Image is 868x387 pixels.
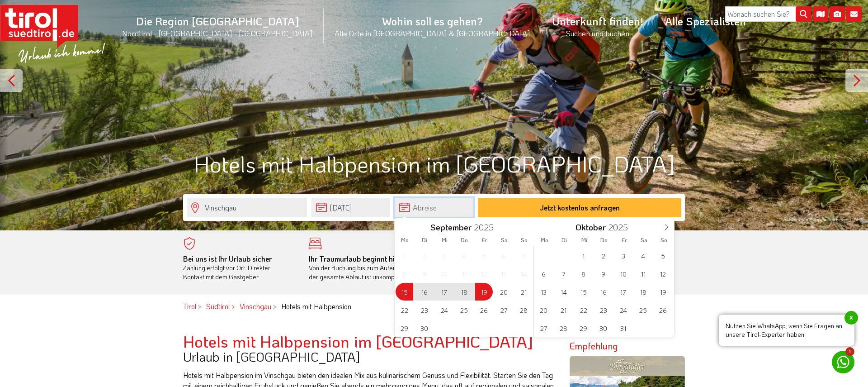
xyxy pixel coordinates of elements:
[554,237,574,243] span: Di
[475,247,493,264] span: September 5, 2025
[606,221,636,233] input: Year
[415,283,433,301] span: September 16, 2025
[541,4,654,48] a: Unterkunft finden!Suchen und buchen
[475,237,495,243] span: Fr
[846,6,862,22] i: Kontakt
[813,6,828,22] i: Karte öffnen
[311,198,390,217] input: Anreise
[844,311,858,325] span: x
[430,223,472,232] span: September
[575,247,592,264] span: Oktober 1, 2025
[455,301,473,319] span: September 25, 2025
[552,28,643,38] small: Suchen und buchen
[614,247,632,264] span: Oktober 3, 2025
[535,301,552,319] span: Oktober 20, 2025
[514,237,534,243] span: So
[555,265,572,282] span: Oktober 7, 2025
[719,315,854,346] span: Nutzen Sie WhatsApp, wenn Sie Fragen an unsere Tirol-Experten haben
[634,237,654,243] span: Sa
[122,28,313,38] small: Nordtirol - [GEOGRAPHIC_DATA] - [GEOGRAPHIC_DATA]
[515,265,533,282] span: September 14, 2025
[614,283,632,301] span: Oktober 17, 2025
[634,283,652,301] span: Oktober 18, 2025
[654,4,757,38] a: Alle Spezialisten
[281,301,351,311] em: Hotels mit Halbpension
[435,265,453,282] span: September 10, 2025
[575,319,592,337] span: Oktober 29, 2025
[240,301,271,311] a: Vinschgau
[183,350,556,364] h3: Urlaub in [GEOGRAPHIC_DATA]
[495,283,513,301] span: September 20, 2025
[535,283,552,301] span: Oktober 13, 2025
[309,254,403,263] b: Ihr Traumurlaub beginnt hier!
[475,265,493,282] span: September 12, 2025
[396,265,413,282] span: September 8, 2025
[594,319,612,337] span: Oktober 30, 2025
[111,4,324,48] a: Die Region [GEOGRAPHIC_DATA]Nordtirol - [GEOGRAPHIC_DATA] - [GEOGRAPHIC_DATA]
[594,265,612,282] span: Oktober 9, 2025
[435,301,453,319] span: September 24, 2025
[832,351,854,373] a: 1 Nutzen Sie WhatsApp, wenn Sie Fragen an unsere Tirol-Experten habenx
[324,4,541,48] a: Wohin soll es gehen?Alle Orte in [GEOGRAPHIC_DATA] & [GEOGRAPHIC_DATA]
[472,221,501,233] input: Year
[455,283,473,301] span: September 18, 2025
[634,301,652,319] span: Oktober 25, 2025
[183,254,272,263] b: Bei uns ist Ihr Urlaub sicher
[183,332,556,350] h2: Hotels mit Halbpension im [GEOGRAPHIC_DATA]
[455,247,473,264] span: September 4, 2025
[415,237,434,243] span: Di
[725,6,811,22] input: Wonach suchen Sie?
[435,283,453,301] span: September 17, 2025
[614,265,632,282] span: Oktober 10, 2025
[515,283,533,301] span: September 21, 2025
[575,265,592,282] span: Oktober 8, 2025
[574,237,594,243] span: Mi
[495,247,513,264] span: September 6, 2025
[495,301,513,319] span: September 27, 2025
[555,301,572,319] span: Oktober 21, 2025
[395,237,415,243] span: Mo
[594,247,612,264] span: Oktober 2, 2025
[475,283,493,301] span: September 19, 2025
[570,340,618,352] strong: Empfehlung
[434,237,454,243] span: Mi
[575,301,592,319] span: Oktober 22, 2025
[845,347,854,356] span: 1
[555,319,572,337] span: Oktober 28, 2025
[830,6,845,22] i: Fotogalerie
[495,237,514,243] span: Sa
[534,237,554,243] span: Mo
[594,283,612,301] span: Oktober 16, 2025
[309,254,421,282] div: Von der Buchung bis zum Aufenthalt, der gesamte Ablauf ist unkompliziert
[575,283,592,301] span: Oktober 15, 2025
[454,237,474,243] span: Do
[654,237,674,243] span: So
[396,301,413,319] span: September 22, 2025
[415,301,433,319] span: September 23, 2025
[187,198,307,217] input: Wo soll's hingehen?
[654,247,672,264] span: Oktober 5, 2025
[435,247,453,264] span: September 3, 2025
[415,265,433,282] span: September 9, 2025
[654,301,672,319] span: Oktober 26, 2025
[335,28,530,38] small: Alle Orte in [GEOGRAPHIC_DATA] & [GEOGRAPHIC_DATA]
[415,247,433,264] span: September 2, 2025
[576,223,606,232] span: Oktober
[634,247,652,264] span: Oktober 4, 2025
[183,301,196,311] a: Tirol
[415,319,433,337] span: September 30, 2025
[614,237,634,243] span: Fr
[396,319,413,337] span: September 29, 2025
[475,301,493,319] span: September 26, 2025
[183,151,685,176] h1: Hotels mit Halbpension im [GEOGRAPHIC_DATA]
[535,265,552,282] span: Oktober 6, 2025
[634,265,652,282] span: Oktober 11, 2025
[614,301,632,319] span: Oktober 24, 2025
[654,283,672,301] span: Oktober 19, 2025
[594,301,612,319] span: Oktober 23, 2025
[614,319,632,337] span: Oktober 31, 2025
[206,301,230,311] a: Südtirol
[478,198,681,217] button: Jetzt kostenlos anfragen
[455,265,473,282] span: September 11, 2025
[396,247,413,264] span: September 1, 2025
